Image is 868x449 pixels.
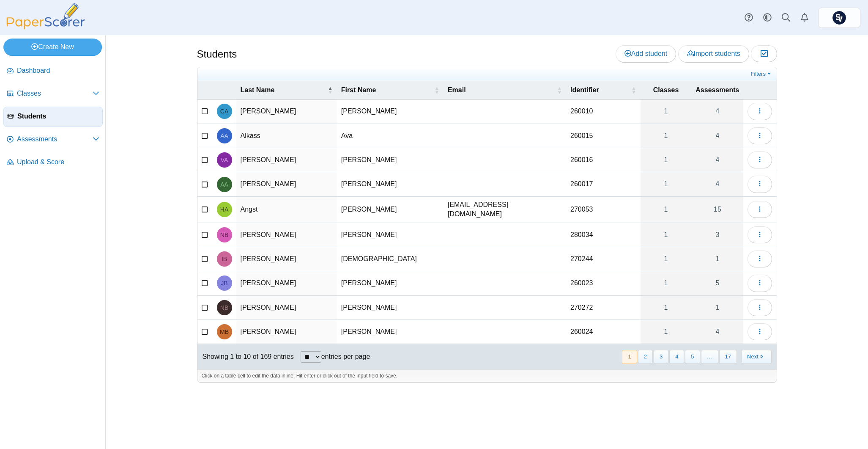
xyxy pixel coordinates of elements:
span: Catherine Adamski [220,108,228,114]
a: 4 [691,124,743,148]
a: 4 [691,320,743,344]
td: Ava [337,124,444,148]
td: [PERSON_NAME] [337,296,444,320]
td: [PERSON_NAME] [337,197,444,223]
td: [PERSON_NAME] [236,296,337,320]
span: First Name [341,85,433,95]
span: Alessandro Andino [220,182,228,187]
td: [PERSON_NAME] [236,223,337,247]
td: [PERSON_NAME] [236,172,337,196]
a: Dashboard [3,61,103,81]
button: 1 [622,350,637,364]
td: 260016 [566,148,641,172]
td: [PERSON_NAME] [337,99,444,124]
td: 270272 [566,296,641,320]
span: Email : Activate to sort [557,86,562,94]
a: 1 [641,124,692,148]
span: Isaiah Barbee [222,256,227,262]
td: 270053 [566,197,641,223]
span: Last Name [241,85,326,95]
span: Classes [645,85,687,95]
span: … [701,350,718,364]
td: 270244 [566,247,641,271]
td: [PERSON_NAME] [236,247,337,271]
span: Import students [687,50,740,57]
a: 1 [641,99,692,123]
span: Michael Benigni [220,329,229,335]
td: 260015 [566,124,641,148]
a: Create New [3,39,102,55]
label: entries per page [321,353,370,360]
button: Next [741,350,771,364]
a: Alerts [795,8,814,27]
td: [PERSON_NAME] [337,223,444,247]
a: 1 [641,320,692,344]
a: 4 [691,148,743,172]
a: PaperScorer [3,23,88,30]
a: Assessments [3,129,103,150]
a: Upload & Score [3,152,103,173]
td: [DEMOGRAPHIC_DATA] [337,247,444,271]
span: Nell Banasik [220,232,228,238]
td: 280034 [566,223,641,247]
h1: Students [197,47,237,61]
td: [PERSON_NAME] [337,320,444,344]
button: 3 [654,350,668,364]
a: 5 [691,271,743,295]
span: Ava Alkass [220,133,228,139]
a: 1 [691,247,743,271]
span: Assessments [17,135,93,144]
td: [PERSON_NAME] [337,271,444,295]
td: 260010 [566,99,641,124]
a: Import students [678,45,749,62]
img: PaperScorer [3,3,88,29]
a: 3 [691,223,743,247]
img: ps.PvyhDibHWFIxMkTk [832,11,846,25]
span: Vanessa Andersen [221,157,228,163]
span: Noah Bednarski [220,305,228,311]
span: Dashboard [17,66,99,75]
a: 1 [641,148,692,172]
td: Alkass [236,124,337,148]
a: 4 [691,99,743,123]
button: 5 [685,350,700,364]
span: Email [448,85,555,95]
a: Students [3,107,103,127]
a: Add student [616,45,676,62]
button: 17 [719,350,737,364]
td: [PERSON_NAME] [236,320,337,344]
a: Classes [3,84,103,104]
td: [PERSON_NAME] [236,271,337,295]
a: 1 [641,271,692,295]
a: 15 [691,197,743,223]
a: ps.PvyhDibHWFIxMkTk [818,8,860,28]
a: 1 [641,223,692,247]
span: Students [17,112,99,121]
a: 1 [691,296,743,320]
a: 4 [691,172,743,196]
a: 1 [641,172,692,196]
span: Hollie Angst [220,207,228,212]
td: [PERSON_NAME] [337,172,444,196]
span: Identifier [570,85,630,95]
span: Add student [624,50,667,57]
button: 2 [638,350,653,364]
a: 1 [641,296,692,320]
td: 260024 [566,320,641,344]
a: 1 [641,247,692,271]
td: [PERSON_NAME] [236,148,337,172]
td: [PERSON_NAME] [236,99,337,124]
span: First Name : Activate to sort [434,86,439,94]
div: Click on a table cell to edit the data inline. Hit enter or click out of the input field to save. [197,369,777,382]
td: 260023 [566,271,641,295]
span: Upload & Score [17,157,99,167]
td: Angst [236,197,337,223]
button: 4 [669,350,684,364]
td: [EMAIL_ADDRESS][DOMAIN_NAME] [444,197,566,223]
span: Identifier : Activate to sort [631,86,636,94]
div: Showing 1 to 10 of 169 entries [197,344,294,369]
a: Filters [749,70,775,78]
span: Joshua Beckert [221,280,227,286]
td: 260017 [566,172,641,196]
span: Last Name : Activate to invert sorting [328,86,333,94]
